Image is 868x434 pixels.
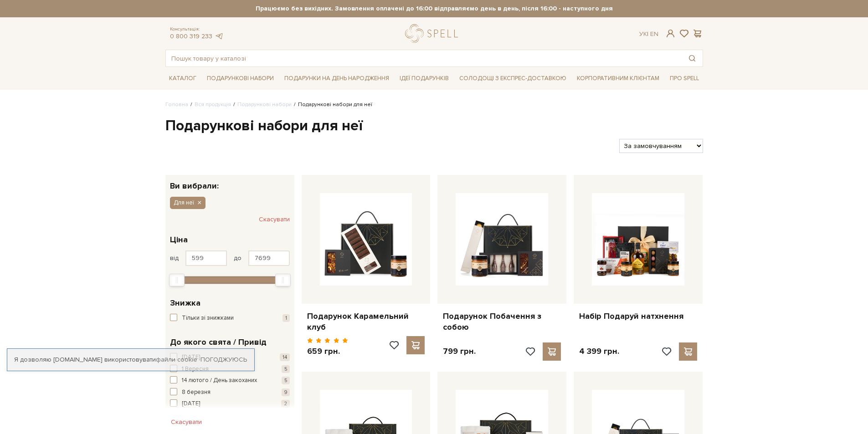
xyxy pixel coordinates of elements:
[275,274,291,286] div: Max
[165,175,294,190] div: Ви вибрали:
[443,311,561,332] a: Подарунок Побачення з собою
[282,314,290,322] span: 1
[307,311,425,332] a: Подарунок Карамельний клуб
[215,32,224,40] a: telegram
[170,388,290,397] button: 8 березня 9
[166,50,682,66] input: Пошук товару у каталозі
[165,117,703,136] h1: Подарункові набори для неї
[282,388,290,396] span: 9
[170,376,290,385] button: 14 лютого / День закоханих 5
[282,377,290,384] span: 5
[579,311,697,322] a: Набір Подаруй натхнення
[282,365,290,373] span: 5
[169,274,185,286] div: Min
[248,250,290,266] input: Ціна
[182,388,211,397] span: 8 березня
[259,212,290,227] button: Скасувати
[666,71,703,86] a: Про Spell
[185,250,227,266] input: Ціна
[182,376,257,385] span: 14 лютого / День закоханих
[639,30,658,38] div: Ук
[195,101,231,108] a: Вся продукція
[237,101,292,108] a: Подарункові набори
[170,254,179,262] span: від
[203,71,277,86] a: Подарункові набори
[170,314,290,323] button: Тільки зі знижками 1
[170,234,188,246] span: Ціна
[7,356,254,364] div: Я дозволяю [DOMAIN_NAME] використовувати
[443,346,476,357] p: 799 грн.
[234,254,241,262] span: до
[165,101,188,108] a: Головна
[170,297,200,309] span: Знижка
[165,5,703,13] strong: Працюємо без вихідних. Замовлення оплачені до 16:00 відправляємо день в день, після 16:00 - насту...
[165,71,200,86] a: Каталог
[182,399,200,408] span: [DATE]
[396,71,452,86] a: Ідеї подарунків
[182,314,234,323] span: Тільки зі знижками
[281,71,393,86] a: Подарунки на День народження
[647,30,648,38] span: |
[281,400,290,408] span: 2
[170,26,224,32] span: Консультація:
[165,415,207,429] button: Скасувати
[200,356,247,364] a: Погоджуюсь
[650,30,658,38] a: En
[170,32,212,40] a: 0 800 319 233
[170,336,267,348] span: До якого свята / Привід
[456,71,570,86] a: Солодощі з експрес-доставкою
[174,199,194,207] span: Для неї
[682,50,703,66] button: Пошук товару у каталозі
[307,346,349,357] p: 659 грн.
[156,356,197,363] a: файли cookie
[405,24,462,43] a: logo
[170,197,205,209] button: Для неї
[280,353,290,361] span: 14
[170,399,290,408] button: [DATE] 2
[573,71,663,86] a: Корпоративним клієнтам
[292,101,372,109] li: Подарункові набори для неї
[579,346,619,357] p: 4 399 грн.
